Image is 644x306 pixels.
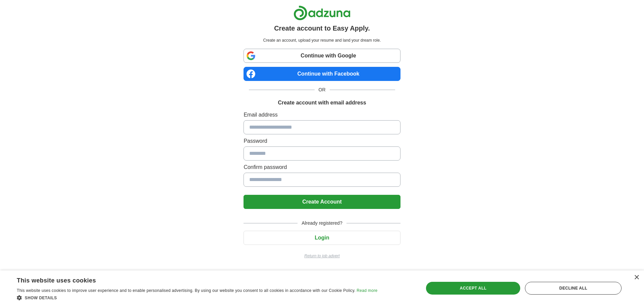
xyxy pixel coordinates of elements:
img: Adzuna logo [293,5,351,20]
span: Already registered? [298,220,346,227]
a: Return to job advert [244,253,400,259]
h1: Create account with email address [278,99,366,107]
div: Decline all [525,282,622,295]
h1: Create account to Easy Apply. [274,23,370,33]
button: Create Account [244,195,400,209]
label: Password [244,137,400,145]
span: OR [315,86,330,93]
p: Create an account, upload your resume and land your dream role. [245,37,399,43]
a: Login [244,235,400,241]
div: Accept all [426,282,521,295]
label: Email address [244,111,400,119]
span: Show details [25,296,57,300]
a: Continue with Facebook [244,67,400,81]
div: Show details [17,294,377,301]
span: This website uses cookies to improve user experience and to enable personalised advertising. By u... [17,288,356,293]
div: This website uses cookies [17,274,361,285]
a: Read more, opens a new window [357,288,377,293]
label: Confirm password [244,163,400,171]
button: Login [244,231,400,245]
a: Continue with Google [244,49,400,63]
div: Close [634,275,639,280]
